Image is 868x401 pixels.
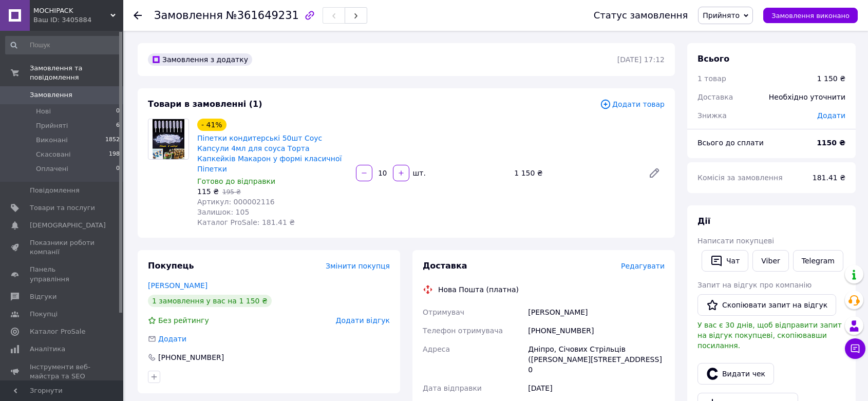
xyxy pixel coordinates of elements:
span: 0 [116,107,120,116]
span: Змінити покупця [326,262,390,270]
span: Панель управління [30,265,95,283]
span: Написати покупцеві [697,237,774,245]
div: Ваш ID: 3405884 [33,15,123,25]
span: Телефон отримувача [423,327,503,335]
span: Готово до відправки [197,177,275,185]
div: Необхідно уточнити [763,86,852,108]
span: 181.41 ₴ [813,174,845,182]
div: Повернутися назад [134,10,142,21]
span: Скасовані [36,150,71,159]
span: Комісія за замовлення [697,174,783,182]
span: Аналітика [30,345,65,354]
span: Нові [36,107,51,116]
b: 1150 ₴ [817,139,845,147]
span: Додати відгук [336,316,390,324]
span: 0 [116,164,120,174]
span: 115 ₴ [197,187,219,196]
span: 1852 [105,136,120,145]
img: Піпетки кондитерські 50шт Соус Капсули 4мл для соуса Торта Капкейків Макарон у формі класичної Пі... [153,119,184,159]
span: Отримувач [423,308,464,316]
span: Покупець [148,261,194,271]
span: Всього до сплати [697,139,764,147]
div: 1 замовлення у вас на 1 150 ₴ [148,295,272,307]
span: Адреса [423,345,450,353]
a: Telegram [793,250,843,272]
button: Скопіювати запит на відгук [697,294,836,316]
button: Чат [702,250,748,272]
span: Замовлення та повідомлення [30,64,123,82]
span: Додати [158,335,186,343]
span: У вас є 30 днів, щоб відправити запит на відгук покупцеві, скопіювавши посилання. [697,321,842,350]
span: Дата відправки [423,384,482,392]
span: Прийняті [36,121,68,130]
div: - 41% [197,119,227,131]
div: [DATE] [526,379,667,397]
span: 1 товар [697,74,726,83]
span: Дії [697,216,710,226]
span: Товари в замовленні (1) [148,99,262,109]
span: №361649231 [226,9,299,22]
div: [PHONE_NUMBER] [157,352,225,362]
span: Всього [697,54,729,64]
span: Додати товар [600,99,665,110]
span: Покупці [30,310,58,319]
span: Інструменти веб-майстра та SEO [30,362,95,381]
a: Viber [752,250,788,272]
span: Редагувати [621,262,665,270]
div: Замовлення з додатку [148,53,252,66]
div: [PERSON_NAME] [526,303,667,321]
time: [DATE] 17:12 [617,55,665,64]
button: Видати чек [697,363,774,385]
span: Замовлення [154,9,223,22]
button: Замовлення виконано [763,8,858,23]
span: Оплачені [36,164,68,174]
div: Статус замовлення [594,10,688,21]
span: Запит на відгук про компанію [697,281,812,289]
a: [PERSON_NAME] [148,281,207,290]
span: 6 [116,121,120,130]
span: 198 [109,150,120,159]
span: Доставка [423,261,467,271]
span: Товари та послуги [30,203,95,213]
div: [PHONE_NUMBER] [526,321,667,340]
span: Додати [817,111,845,120]
button: Чат з покупцем [845,338,865,359]
span: Каталог ProSale: 181.41 ₴ [197,218,295,226]
span: Прийнято [703,11,740,20]
div: шт. [410,168,427,178]
div: Нова Пошта (платна) [436,284,521,295]
span: MOCHIPACK [33,6,110,15]
div: 1 150 ₴ [510,166,640,180]
span: Каталог ProSale [30,327,85,336]
input: Пошук [5,36,121,54]
span: Замовлення виконано [771,12,850,20]
span: Показники роботи компанії [30,238,95,257]
span: Доставка [697,93,733,101]
span: Повідомлення [30,186,80,195]
span: Відгуки [30,292,56,301]
span: 195 ₴ [222,188,241,196]
span: Залишок: 105 [197,208,249,216]
span: Знижка [697,111,727,120]
span: Без рейтингу [158,316,209,324]
span: Замовлення [30,90,72,100]
a: Піпетки кондитерські 50шт Соус Капсули 4мл для соуса Торта Капкейків Макарон у формі класичної Пі... [197,134,342,173]
div: Дніпро, Січових Стрільців ([PERSON_NAME][STREET_ADDRESS] 0 [526,340,667,379]
span: [DEMOGRAPHIC_DATA] [30,221,106,230]
div: 1 150 ₴ [817,73,845,84]
span: Виконані [36,136,68,145]
a: Редагувати [644,163,665,183]
span: Артикул: 000002116 [197,198,275,206]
